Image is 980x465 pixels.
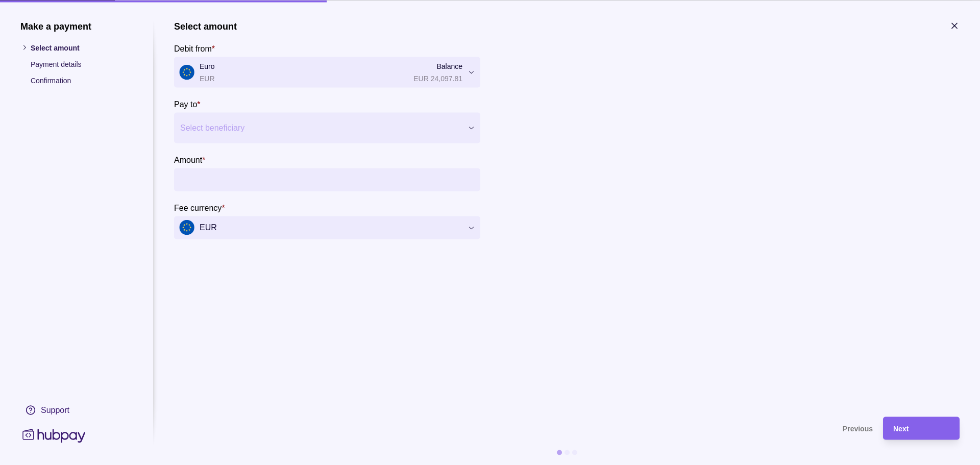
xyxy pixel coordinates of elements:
a: Support [20,399,133,421]
span: Previous [843,425,873,433]
p: Select amount [31,42,133,53]
p: Amount [174,155,202,164]
p: Pay to [174,100,197,108]
p: Fee currency [174,203,222,212]
button: Next [883,417,960,439]
h1: Select amount [174,20,237,32]
label: Pay to [174,97,201,110]
div: Support [41,404,69,415]
h1: Make a payment [20,20,133,32]
p: Payment details [31,58,133,69]
p: Confirmation [31,75,133,86]
input: amount [200,168,475,191]
span: Next [893,425,909,433]
label: Debit from [174,42,215,54]
label: Amount [174,153,205,165]
label: Fee currency [174,201,225,213]
button: Previous [174,417,873,439]
p: Debit from [174,44,212,53]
